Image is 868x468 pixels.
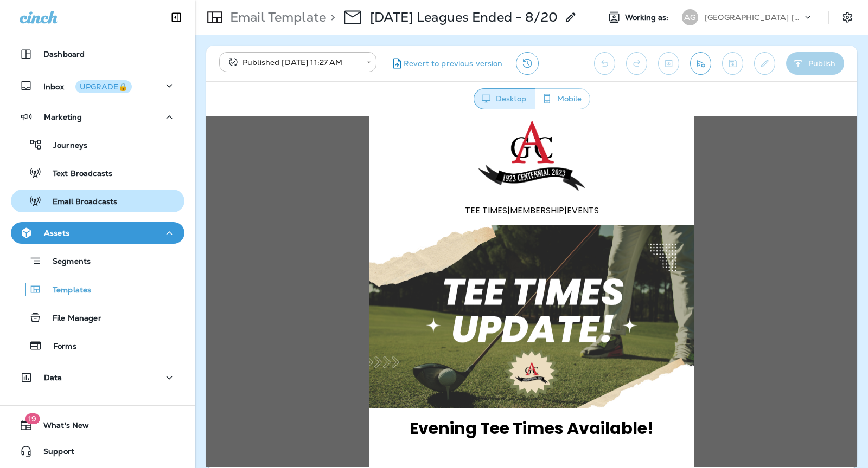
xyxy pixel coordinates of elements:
p: > [326,9,335,25]
span: Working as: [625,13,671,22]
button: Text Broadcasts [11,161,184,184]
p: Assets [44,229,69,237]
a: MEMBERSHIP [304,88,358,100]
button: Email Broadcasts [11,190,184,212]
button: Data [11,367,184,388]
button: Mobile [535,88,590,109]
p: Data [44,373,62,382]
button: Segments [11,249,184,272]
div: Wednesday Leagues Ended - 8/20 [370,9,558,25]
button: View Changelog [516,52,539,75]
button: Settings [838,8,857,27]
p: Forms [42,342,76,352]
p: [GEOGRAPHIC_DATA] [US_STATE] [705,13,802,22]
button: Marketing [11,106,184,128]
p: Templates [42,285,91,296]
button: File Manager [11,306,184,329]
button: Dashboard [11,43,184,65]
p: File Manager [42,314,101,324]
button: Desktop [474,88,535,109]
div: AG [682,9,698,25]
button: Assets [11,222,184,244]
button: Revert to previous version [385,52,507,75]
a: EVENTS [361,88,393,100]
img: AGC%20Centennial%20Logo.png [272,5,379,75]
a: TEE TIMES [259,88,301,100]
p: Inbox [43,80,132,92]
span: [DATE] Leagues have ended for the season, we now have morning, afternoon, & evening tee times ava... [184,349,467,375]
strong: Evening Tee Times Available! [203,300,448,323]
p: Journeys [42,141,87,151]
button: InboxUPGRADE🔒 [11,75,184,96]
p: Text Broadcasts [42,169,112,179]
p: Segments [42,257,91,268]
button: Templates [11,278,184,301]
p: Marketing [44,113,82,121]
p: Dashboard [43,50,85,58]
button: Collapse Sidebar [161,6,192,28]
button: Journeys [11,133,184,156]
button: 19What's New [11,414,184,436]
div: UPGRADE🔒 [80,83,127,90]
button: UPGRADE🔒 [75,80,132,93]
span: What's New [33,421,89,434]
p: [DATE] Leagues Ended - 8/20 [370,9,558,25]
button: Forms [11,334,184,357]
span: 19 [25,413,40,424]
div: Published [DATE] 11:27 AM [227,57,359,68]
p: Email Template [226,9,326,25]
button: Send test email [690,52,711,75]
p: Email Broadcasts [42,197,117,207]
button: Support [11,440,184,462]
span: Revert to previous version [404,58,503,69]
img: Ashland%20%20Open%20Tee%20Times%20-%20blog.png [163,109,488,292]
span: Support [33,447,74,460]
span: | | [259,88,393,100]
